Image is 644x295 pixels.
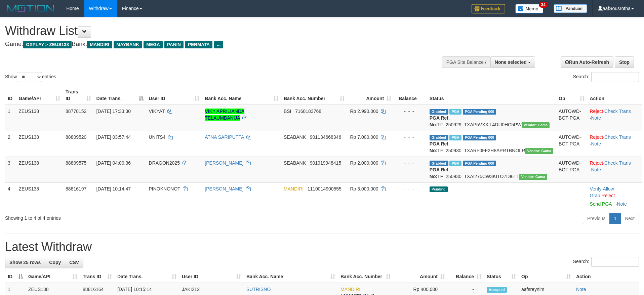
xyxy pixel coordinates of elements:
span: Rp 7.000.000 [350,134,378,140]
th: Date Trans.: activate to sort column ascending [115,270,179,283]
th: Balance: activate to sort column ascending [448,270,484,283]
b: PGA Ref. No: [430,115,450,127]
td: 4 [5,182,16,210]
span: PINOKNONOT [149,186,180,192]
span: Marked by aafkaynarin [449,135,461,140]
span: OXPLAY > ZEUS138 [23,41,72,48]
img: MOTION_logo.png [5,3,56,13]
span: Copy [49,260,61,265]
span: Vendor URL: https://trx31.1velocity.biz [522,122,550,128]
td: AUTOWD-BOT-PGA [556,105,587,131]
button: None selected [490,56,535,68]
th: Balance [394,86,427,105]
span: UNITS4 [149,134,166,140]
span: DRAGON2025 [149,160,180,166]
div: - - - [397,134,424,140]
a: Send PGA [590,201,612,207]
span: Marked by aafchomsokheang [449,109,461,115]
th: Trans ID: activate to sort column ascending [63,86,94,105]
th: Op: activate to sort column ascending [519,270,573,283]
span: Pending [430,186,448,192]
span: SEABANK [284,160,306,166]
th: Date Trans.: activate to sort column descending [94,86,146,105]
span: Accepted [487,287,507,293]
input: Search: [591,257,639,267]
span: MEGA [144,41,163,48]
span: [DATE] 04:00:36 [96,160,131,166]
span: MANDIRI [284,186,304,192]
a: Stop [615,56,634,68]
td: ZEUS138 [16,105,63,131]
td: AUTOWD-BOT-PGA [556,157,587,182]
th: Op: activate to sort column ascending [556,86,587,105]
th: Bank Acc. Number: activate to sort column ascending [281,86,348,105]
span: MAYBANK [114,41,142,48]
span: Rp 2.000.000 [350,160,378,166]
b: PGA Ref. No: [430,141,450,153]
a: Check Trans [604,160,631,166]
span: 88778152 [66,109,86,114]
span: SEABANK [284,134,306,140]
a: [PERSON_NAME] [205,160,243,166]
span: Grabbed [430,135,448,140]
a: Reject [590,160,603,166]
td: 3 [5,157,16,182]
span: Copy 7168183768 to clipboard [295,109,321,114]
a: CSV [65,257,83,268]
span: Grabbed [430,109,448,115]
th: Bank Acc. Name: activate to sort column ascending [202,86,281,105]
a: Reject [590,109,603,114]
th: Bank Acc. Name: activate to sort column ascending [244,270,338,283]
a: SUTRISNO [246,287,271,292]
td: · · [587,131,642,157]
label: Search: [573,257,639,267]
span: Rp 3.000.000 [350,186,378,192]
span: [DATE] 17:33:30 [96,109,131,114]
td: 1 [5,105,16,131]
a: Reject [602,193,615,198]
span: 34 [539,2,548,8]
th: Status [427,86,556,105]
span: Grabbed [430,161,448,166]
span: · [590,186,614,198]
a: Show 25 rows [5,257,45,268]
span: PGA Pending [463,109,496,115]
span: ... [214,41,223,48]
label: Show entries [5,72,56,82]
a: Note [591,115,601,121]
h1: Withdraw List [5,24,422,38]
div: Showing 1 to 4 of 4 entries [5,212,263,221]
span: PANIN [164,41,184,48]
th: Trans ID: activate to sort column ascending [80,270,115,283]
th: Action [587,86,642,105]
td: ZEUS138 [16,182,63,210]
th: Action [573,270,639,283]
a: Verify [590,186,602,192]
span: [DATE] 10:14:47 [96,186,131,192]
a: Reject [590,134,603,140]
th: ID: activate to sort column descending [5,270,26,283]
select: Showentries [17,72,42,82]
h1: Latest Withdraw [5,240,639,254]
a: Note [576,287,586,292]
a: Note [591,167,601,172]
td: TF_250930_TXAI275CW3KITO7DI6T1 [427,157,556,182]
input: Search: [591,72,639,82]
td: ZEUS138 [16,131,63,157]
span: CSV [69,260,79,265]
img: panduan.png [554,4,587,13]
td: ZEUS138 [16,157,63,182]
th: Amount: activate to sort column ascending [393,270,448,283]
span: MANDIRI [87,41,112,48]
td: · · [587,182,642,210]
span: PERMATA [185,41,212,48]
span: Vendor URL: https://trx31.1velocity.biz [525,148,553,154]
th: User ID: activate to sort column ascending [179,270,244,283]
a: Allow Grab [590,186,614,198]
span: Copy 901134668346 to clipboard [310,134,341,140]
a: [PERSON_NAME] [205,186,243,192]
th: Amount: activate to sort column ascending [347,86,394,105]
td: · · [587,157,642,182]
span: 88816197 [66,186,86,192]
span: VIKYAT [149,109,165,114]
